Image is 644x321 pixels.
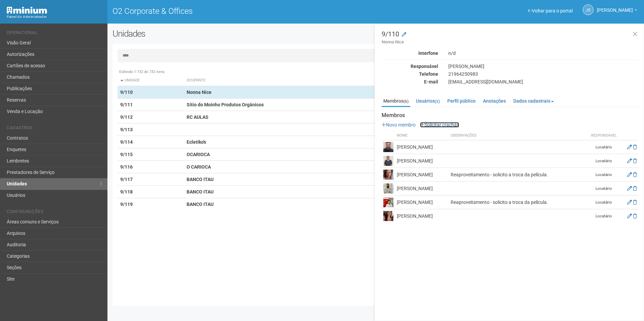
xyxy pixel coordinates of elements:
[449,131,587,140] th: Observações
[7,30,102,37] li: Operacional
[187,90,212,95] strong: Nonna Nice
[587,140,621,154] td: Locatário
[120,189,133,194] strong: 9/118
[187,139,206,145] strong: Ecletiko's
[120,114,133,120] strong: 9/112
[377,50,443,56] div: Interfone
[443,50,644,56] div: n/d
[443,63,644,69] div: [PERSON_NAME]
[435,99,440,104] small: (2)
[633,200,637,205] a: Excluir membro
[383,183,393,193] img: user.png
[120,127,133,132] strong: 9/113
[382,112,639,118] strong: Membros
[112,7,371,15] h1: O2 Corporate & Offices
[7,209,102,216] li: Configurações
[587,182,621,195] td: Locatário
[377,79,443,85] div: E-mail
[627,186,632,191] a: Editar membro
[587,154,621,168] td: Locatário
[187,114,208,120] strong: RC AULAS
[627,144,632,150] a: Editar membro
[377,63,443,69] div: Responsável
[383,156,393,166] img: user.png
[383,211,393,221] img: user.png
[118,75,184,86] th: Unidade: activate to sort column descending
[627,200,632,205] a: Editar membro
[443,79,644,85] div: [EMAIL_ADDRESS][DOMAIN_NAME]
[187,177,214,182] strong: BANCO ITAU
[633,144,637,150] a: Excluir membro
[402,31,406,38] a: Modificar a unidade
[120,164,133,170] strong: 9/116
[120,177,133,182] strong: 9/117
[383,170,393,180] img: user.png
[627,213,632,219] a: Editar membro
[481,96,508,106] a: Anotações
[382,39,639,45] small: Nonna Nice
[633,158,637,164] a: Excluir membro
[187,102,264,107] strong: Sítio do Moinho Produtos Orgânicos
[382,31,639,45] h3: 9/110
[627,158,632,164] a: Editar membro
[395,131,449,140] th: Nome
[449,168,587,182] td: Reaproveitamento - solicito a troca da película.
[597,8,637,14] a: [PERSON_NAME]
[383,142,393,152] img: user.png
[633,213,637,219] a: Excluir membro
[587,131,621,140] th: Responsável
[395,195,449,209] td: [PERSON_NAME]
[184,75,412,86] th: Ocupante: activate to sort column ascending
[120,152,133,157] strong: 9/115
[187,202,214,207] strong: BANCO ITAU
[382,96,410,107] a: Membros(6)
[7,126,102,133] li: Cadastros
[395,182,449,195] td: [PERSON_NAME]
[395,140,449,154] td: [PERSON_NAME]
[449,195,587,209] td: Reaproveitamento - solicito a troca da película.
[383,197,393,207] img: user.png
[395,209,449,223] td: [PERSON_NAME]
[382,122,416,128] a: Novo membro
[7,14,102,20] div: Painel do Administrador
[112,29,326,39] h2: Unidades
[187,164,211,170] strong: O CARIOCA
[420,122,459,128] a: Solicitar crachás
[446,96,477,106] a: Perfil público
[120,102,133,107] strong: 9/111
[597,1,633,13] span: Jeferson Souza
[120,139,133,145] strong: 9/114
[587,168,621,182] td: Locatário
[414,96,442,106] a: Usuários(2)
[587,195,621,209] td: Locatário
[512,96,555,106] a: Dados cadastrais
[528,8,573,13] a: Voltar para o portal
[443,71,644,77] div: 21964250983
[120,90,133,95] strong: 9/110
[583,4,593,15] a: JS
[395,154,449,168] td: [PERSON_NAME]
[395,168,449,182] td: [PERSON_NAME]
[633,186,637,191] a: Excluir membro
[587,209,621,223] td: Locatário
[187,189,214,194] strong: BANCO ITAU
[118,69,634,75] div: Exibindo 1-732 de 732 itens
[377,71,443,77] div: Telefone
[120,202,133,207] strong: 9/119
[404,99,409,104] small: (6)
[187,152,210,157] strong: OCARIOCA
[633,172,637,177] a: Excluir membro
[7,7,47,14] img: Minium
[627,172,632,177] a: Editar membro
